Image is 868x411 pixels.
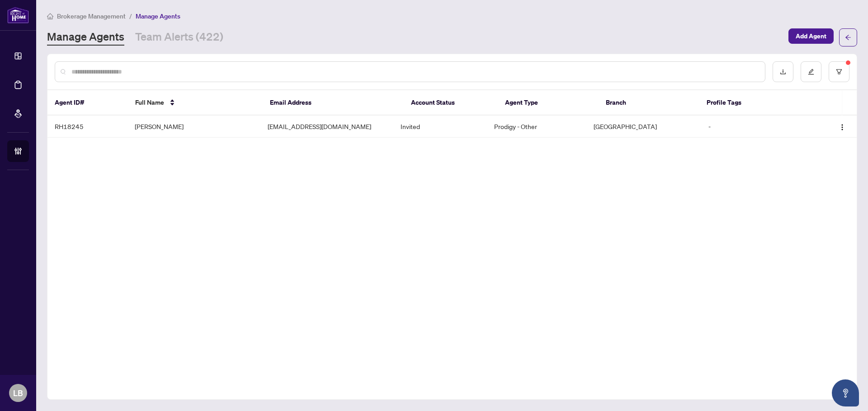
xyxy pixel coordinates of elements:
button: Add Agent [788,28,834,44]
span: arrow-left [845,34,851,41]
th: Full Name [128,90,262,115]
td: RH18245 [47,115,127,138]
th: Email Address [263,90,404,115]
li: / [129,11,132,21]
td: - [701,115,814,138]
td: [GEOGRAPHIC_DATA] [586,115,701,138]
td: Prodigy - Other [487,115,587,138]
span: Add Agent [796,29,826,43]
th: Agent Type [498,90,599,115]
button: Logo [835,119,849,134]
span: edit [808,69,814,75]
button: edit [801,61,821,82]
th: Branch [599,90,699,115]
button: Open asap [832,379,859,406]
td: [PERSON_NAME] [127,115,260,138]
td: [EMAIL_ADDRESS][DOMAIN_NAME] [260,115,393,138]
button: download [773,61,793,82]
td: Invited [393,115,486,138]
th: Account Status [404,90,498,115]
span: home [47,13,53,19]
img: logo [7,7,29,23]
th: Agent ID# [47,90,128,115]
button: filter [829,61,849,82]
a: Team Alerts (422) [135,29,223,46]
a: Manage Agents [47,29,124,46]
span: filter [836,69,842,75]
span: download [780,69,786,75]
span: Manage Agents [136,12,180,20]
span: Full Name [135,97,164,107]
img: Logo [839,124,846,131]
th: Profile Tags [699,90,814,115]
span: LB [13,387,23,399]
span: Brokerage Management [57,12,126,20]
